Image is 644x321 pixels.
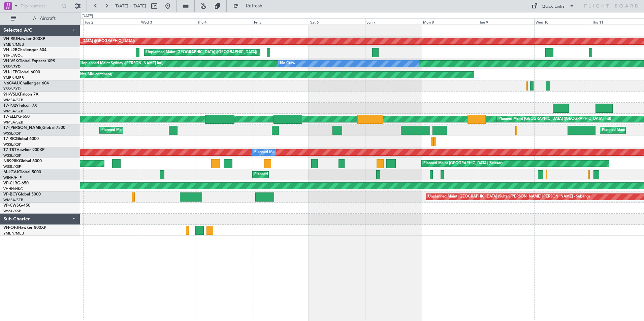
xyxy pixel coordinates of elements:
span: [DATE] - [DATE] [115,3,146,9]
div: Planned Maint [GEOGRAPHIC_DATA] ([GEOGRAPHIC_DATA]) [29,36,135,46]
span: VP-CWS [3,204,19,208]
a: 9H-VSLKFalcon 7X [3,93,38,97]
button: All Aircraft [7,13,73,24]
a: VP-CJRG-650 [3,181,29,185]
a: T7-RICGlobal 6000 [3,137,39,141]
a: YSSY/SYD [3,64,21,69]
a: YMEN/MEB [3,42,24,47]
div: [DATE] [82,13,93,19]
div: Sat 6 [309,19,365,25]
a: T7-ELLYG-550 [3,115,30,119]
div: Tue 2 [83,19,139,25]
span: 9H-VSLK [3,93,20,97]
a: VH-VSKGlobal Express XRS [3,59,55,63]
span: Refresh [240,4,268,8]
a: WSSL/XSP [3,164,21,169]
a: VHHH/HKG [3,186,23,191]
span: N8998K [3,159,19,163]
span: T7-[PERSON_NAME] [3,126,42,130]
a: T7-[PERSON_NAME]Global 7500 [3,126,65,130]
span: M-JGVJ [3,170,18,174]
a: WSSL/XSP [3,209,21,214]
span: T7-ELLY [3,115,18,119]
a: VH-LEPGlobal 6000 [3,70,40,74]
a: N8998KGlobal 6000 [3,159,42,163]
span: VH-VSK [3,59,18,63]
div: Planned Maint [GEOGRAPHIC_DATA] (Seletar) [254,170,333,180]
span: T7-TST [3,148,17,152]
a: N604AUChallenger 604 [3,81,49,85]
a: WSSL/XSP [3,153,21,158]
a: WMSA/SZB [3,120,23,125]
span: VH-LEP [3,70,17,74]
div: Fri 5 [253,19,309,25]
span: VH-OFJ [3,226,18,230]
span: All Aircraft [18,16,71,21]
span: T7-PJ29 [3,104,19,108]
span: VP-BCY [3,192,18,197]
a: VH-RIUHawker 800XP [3,37,45,41]
a: WIHH/HLP [3,175,22,180]
span: N604AU [3,81,20,85]
a: VP-CWSG-450 [3,204,30,208]
a: YMEN/MEB [3,75,24,80]
a: VP-BCYGlobal 5000 [3,192,41,197]
a: WMSA/SZB [3,109,23,114]
div: Mon 8 [422,19,478,25]
div: Tue 9 [478,19,534,25]
a: YSHL/WOL [3,53,23,58]
a: T7-PJ29Falcon 7X [3,104,37,108]
a: WMSA/SZB [3,98,23,103]
a: YSSY/SYD [3,86,21,92]
div: Planned Maint [GEOGRAPHIC_DATA] (Seletar) [423,158,503,169]
input: Trip Number [21,1,59,11]
a: YMEN/MEB [3,231,24,236]
a: WMSA/SZB [3,198,23,203]
span: VH-RIU [3,37,17,41]
div: Planned Maint [GEOGRAPHIC_DATA] ([GEOGRAPHIC_DATA] Intl) [498,114,611,124]
div: Unplanned Maint [GEOGRAPHIC_DATA] ([GEOGRAPHIC_DATA]) [146,47,257,58]
a: WSSL/XSP [3,142,21,147]
a: VH-L2BChallenger 604 [3,48,46,52]
span: T7-RIC [3,137,16,141]
div: Thu 4 [196,19,252,25]
div: Unplanned Maint [GEOGRAPHIC_DATA] (Sultan [PERSON_NAME] [PERSON_NAME] - Subang) [428,192,590,202]
span: VH-L2B [3,48,18,52]
div: Planned Maint Dubai (Al Maktoum Intl) [101,125,168,135]
span: VP-CJR [3,181,17,185]
button: Refresh [230,1,270,11]
div: Quick Links [542,3,565,10]
a: VH-OFJHawker 800XP [3,226,46,230]
div: Unplanned Maint Sydney ([PERSON_NAME] Intl) [80,59,163,69]
div: No Crew [280,59,295,69]
div: Sun 7 [365,19,421,25]
a: M-JGVJGlobal 5000 [3,170,41,174]
a: WSSL/XSP [3,131,21,136]
div: Wed 3 [140,19,196,25]
div: Planned Maint [254,147,279,157]
a: T7-TSTHawker 900XP [3,148,44,152]
div: Wed 10 [534,19,590,25]
button: Quick Links [528,1,578,11]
